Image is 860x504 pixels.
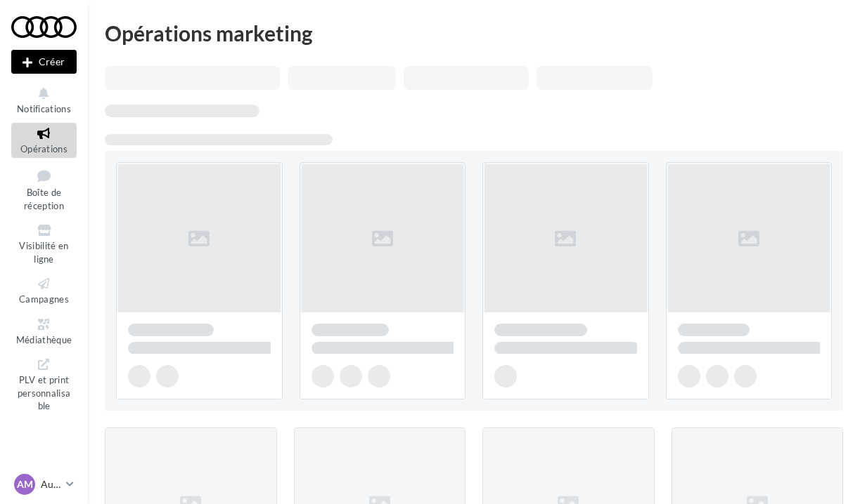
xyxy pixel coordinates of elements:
[19,240,68,265] span: Visibilité en ligne
[105,22,843,44] div: Opérations marketing
[11,83,77,117] button: Notifications
[17,477,33,491] span: AM
[19,293,69,305] span: Campagnes
[17,103,71,114] span: Notifications
[11,273,77,307] a: Campagnes
[24,187,64,211] span: Boîte de réception
[11,50,77,74] div: Nouvelle campagne
[11,123,77,157] a: Opérations
[20,143,68,154] span: Opérations
[11,354,77,415] a: PLV et print personnalisable
[41,477,60,491] p: Audi MONTROUGE
[11,220,77,267] a: Visibilité en ligne
[11,314,77,348] a: Médiathèque
[16,334,72,345] span: Médiathèque
[18,371,71,411] span: PLV et print personnalisable
[11,50,77,74] button: Créer
[11,164,77,215] a: Boîte de réception
[11,471,77,498] a: AM Audi MONTROUGE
